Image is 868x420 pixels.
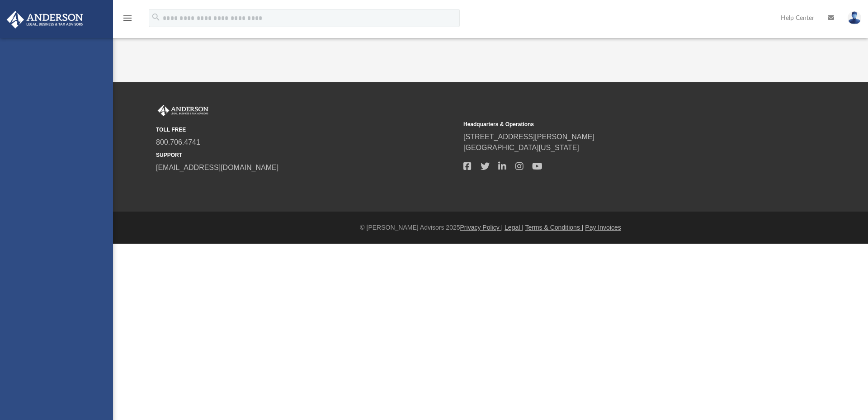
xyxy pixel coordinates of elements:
a: Legal | [505,224,524,231]
a: Privacy Policy | [460,224,503,231]
a: menu [122,17,133,24]
div: © [PERSON_NAME] Advisors 2025 [113,223,868,232]
a: [STREET_ADDRESS][PERSON_NAME] [463,133,594,141]
img: Anderson Advisors Platinum Portal [4,11,86,28]
a: 800.706.4741 [156,138,200,146]
small: TOLL FREE [156,126,457,134]
i: menu [122,13,133,24]
a: [GEOGRAPHIC_DATA][US_STATE] [463,144,579,151]
i: search [151,12,161,22]
img: Anderson Advisors Platinum Portal [156,105,210,117]
img: User Pic [848,11,861,24]
a: Terms & Conditions | [525,224,584,231]
small: SUPPORT [156,151,457,159]
a: Pay Invoices [585,224,621,231]
a: [EMAIL_ADDRESS][DOMAIN_NAME] [156,164,278,171]
small: Headquarters & Operations [463,120,764,128]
